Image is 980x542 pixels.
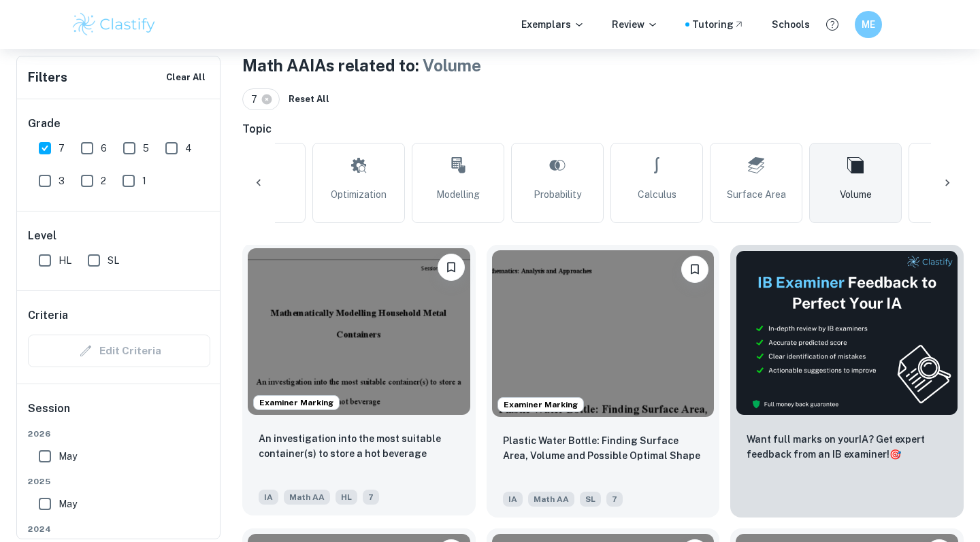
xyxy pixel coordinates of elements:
[28,335,210,367] div: Criteria filters are unavailable when searching by topic
[436,187,480,202] span: Modelling
[28,307,68,324] h6: Criteria
[28,401,210,428] h6: Session
[101,173,106,188] span: 2
[336,490,357,505] span: HL
[363,490,379,505] span: 7
[638,187,676,202] span: Calculus
[772,17,810,32] a: Schools
[59,173,65,188] span: 3
[747,432,947,462] p: Want full marks on your IA ? Get expert feedback from an IB examiner!
[889,449,901,460] span: 🎯
[284,490,330,505] span: Math AA
[242,245,476,518] a: Examiner MarkingBookmarkAn investigation into the most suitable container(s) to store a hot bever...
[861,17,877,32] h6: ME
[285,89,333,109] button: Reset All
[528,492,574,507] span: Math AA
[142,173,146,188] span: 1
[487,245,720,518] a: Examiner MarkingBookmarkPlastic Water Bottle: Finding Surface Area, Volume and Possible Optimal S...
[492,250,715,417] img: Math AA IA example thumbnail: Plastic Water Bottle: Finding Surface Ar
[101,141,107,156] span: 6
[521,17,585,32] p: Exemplars
[59,253,71,268] span: HL
[727,187,786,202] span: Surface Area
[254,396,339,409] span: Examiner Marking
[331,187,387,202] span: Optimization
[606,492,623,507] span: 7
[242,121,964,137] h6: Topic
[503,492,523,507] span: IA
[821,13,844,36] button: Help and Feedback
[108,253,119,268] span: SL
[59,141,65,156] span: 7
[28,523,210,535] span: 2024
[438,254,465,281] button: Bookmark
[163,67,209,88] button: Clear All
[251,92,263,107] span: 7
[736,250,958,416] img: Thumbnail
[681,256,708,283] button: Bookmark
[71,11,157,38] img: Clastify logo
[242,53,964,78] h1: Math AA IAs related to:
[840,187,872,202] span: Volume
[534,187,581,202] span: Probability
[580,492,601,507] span: SL
[259,431,459,461] p: An investigation into the most suitable container(s) to store a hot beverage
[242,88,280,110] div: 7
[28,116,210,132] h6: Grade
[730,245,964,518] a: ThumbnailWant full marks on yourIA? Get expert feedback from an IB examiner!
[28,475,210,488] span: 2025
[28,428,210,440] span: 2026
[503,433,704,463] p: Plastic Water Bottle: Finding Surface Area, Volume and Possible Optimal Shape
[28,228,210,244] h6: Level
[248,248,470,415] img: Math AA IA example thumbnail: An investigation into the most suitable
[59,449,77,464] span: May
[423,56,481,75] span: Volume
[185,141,192,156] span: 4
[612,17,658,32] p: Review
[259,490,278,505] span: IA
[855,11,882,38] button: ME
[28,68,67,87] h6: Filters
[692,17,745,32] a: Tutoring
[498,399,583,411] span: Examiner Marking
[59,496,77,511] span: May
[143,141,149,156] span: 5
